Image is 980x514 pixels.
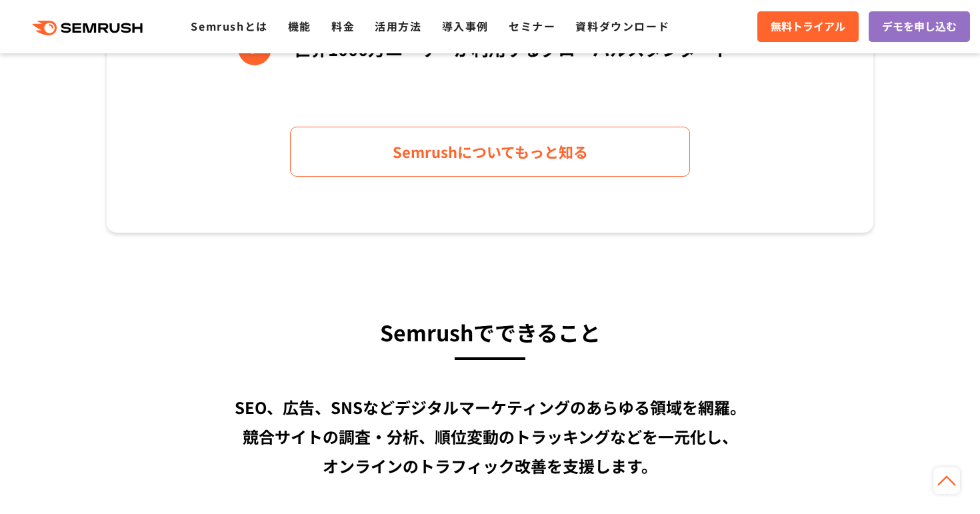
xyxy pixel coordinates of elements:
span: Semrushについてもっと知る [393,140,588,163]
h3: Semrushでできること [107,314,873,350]
a: 資料ダウンロード [575,18,669,34]
a: 無料トライアル [757,11,859,42]
a: セミナー [509,18,555,34]
a: 活用方法 [375,18,421,34]
div: SEO、広告、SNSなどデジタルマーケティングのあらゆる領域を網羅。 競合サイトの調査・分析、順位変動のトラッキングなどを一元化し、 オンラインのトラフィック改善を支援します。 [107,393,873,481]
span: 無料トライアル [771,18,845,35]
a: Semrushとは [191,18,267,34]
a: 料金 [331,18,355,34]
a: デモを申し込む [869,11,970,42]
a: 導入事例 [442,18,489,34]
a: Semrushについてもっと知る [290,127,690,177]
span: デモを申し込む [882,18,957,35]
a: 機能 [288,18,311,34]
